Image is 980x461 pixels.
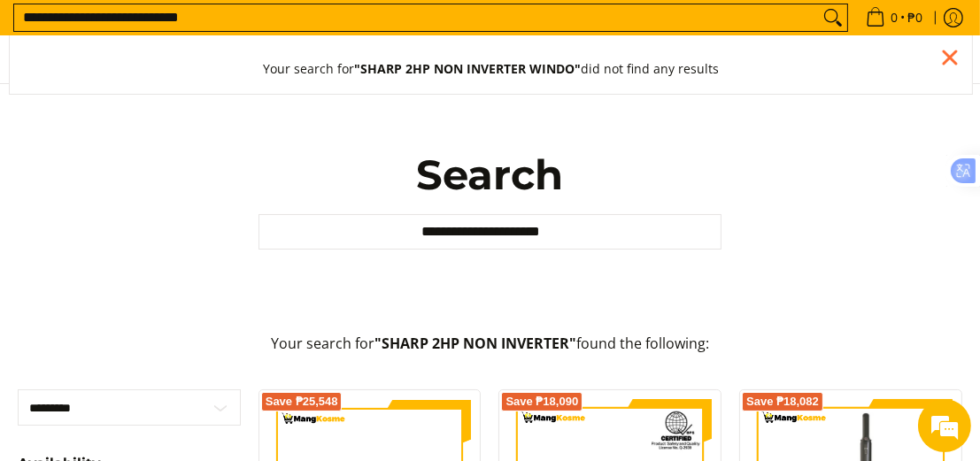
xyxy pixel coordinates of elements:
h1: Search [259,150,722,201]
textarea: Type your message and hit 'Enter' [9,288,337,350]
div: Close pop up [937,44,963,71]
strong: "SHARP 2HP NON INVERTER" [374,334,576,353]
button: Your search for"SHARP 2HP NON INVERTER WINDO"did not find any results [245,44,737,94]
span: Save ₱18,090 [505,396,578,407]
span: • [860,8,928,27]
button: Search [819,4,847,31]
strong: "SHARP 2HP NON INVERTER WINDO" [354,60,581,77]
p: Your search for found the following: [18,333,962,373]
span: Save ₱18,082 [746,396,819,407]
div: Chat with us now [92,99,297,122]
span: We're online! [103,126,244,304]
span: 0 [888,12,900,24]
span: ₱0 [905,12,925,24]
div: Minimize live chat window [290,9,333,51]
span: Save ₱25,548 [266,396,338,407]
